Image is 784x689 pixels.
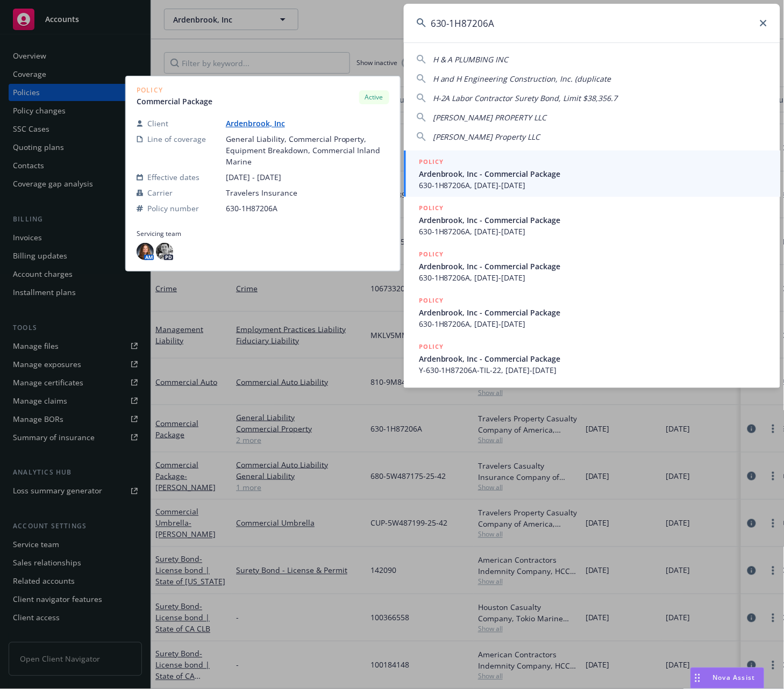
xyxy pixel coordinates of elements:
h5: POLICY [419,295,444,306]
span: Ardenbrook, Inc - Commercial Package [419,307,767,318]
span: 630-1H87206A, [DATE]-[DATE] [419,226,767,237]
a: POLICYArdenbrook, Inc - Commercial Package630-1H87206A, [DATE]-[DATE] [404,289,780,335]
span: H and H Engineering Construction, Inc. (duplicate [433,74,611,84]
span: 630-1H87206A, [DATE]-[DATE] [419,180,767,191]
a: POLICYArdenbrook, Inc - Commercial Package630-1H87206A, [DATE]-[DATE] [404,243,780,289]
div: Drag to move [691,668,704,688]
span: 630-1H87206A, [DATE]-[DATE] [419,272,767,283]
span: H-2A Labor Contractor Surety Bond, Limit $38,356.7 [433,93,618,103]
a: POLICYArdenbrook, Inc - Commercial Package630-1H87206A, [DATE]-[DATE] [404,150,780,197]
span: Ardenbrook, Inc - Commercial Package [419,214,767,226]
h5: POLICY [419,249,444,260]
span: Nova Assist [713,673,756,683]
span: Ardenbrook, Inc - Commercial Package [419,353,767,364]
button: Nova Assist [690,668,765,689]
h5: POLICY [419,203,444,213]
span: [PERSON_NAME] PROPERTY LLC [433,112,547,123]
input: Search... [404,4,780,42]
span: Ardenbrook, Inc - Commercial Package [419,168,767,180]
a: POLICYArdenbrook, Inc - Commercial Package630-1H87206A, [DATE]-[DATE] [404,197,780,243]
span: Y-630-1H87206A-TIL-22, [DATE]-[DATE] [419,364,767,376]
span: Ardenbrook, Inc - Commercial Package [419,261,767,272]
span: H & A PLUMBING INC [433,54,509,64]
h5: POLICY [419,156,444,167]
span: [PERSON_NAME] Property LLC [433,132,540,142]
span: 630-1H87206A, [DATE]-[DATE] [419,318,767,329]
h5: POLICY [419,341,444,352]
a: POLICYArdenbrook, Inc - Commercial PackageY-630-1H87206A-TIL-22, [DATE]-[DATE] [404,335,780,382]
